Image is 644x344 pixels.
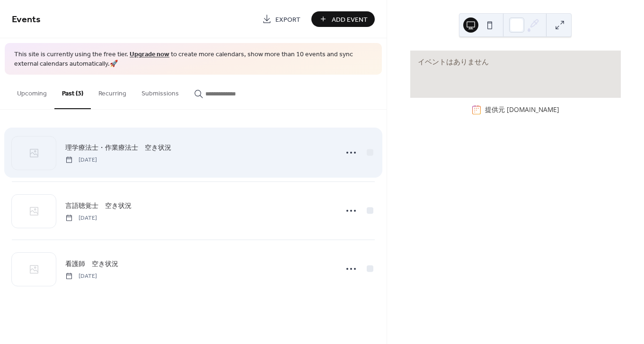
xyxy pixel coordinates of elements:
[507,105,559,114] a: [DOMAIN_NAME]
[130,48,169,61] a: Upgrade now
[485,105,559,114] div: 提供元
[65,143,171,153] span: 理学療法士・作業療法士 空き状況
[275,15,300,25] span: Export
[9,75,54,108] button: Upcoming
[54,75,91,109] button: Past (3)
[65,272,97,280] span: [DATE]
[311,11,375,27] button: Add Event
[418,56,613,67] div: イベントはありません
[134,75,186,108] button: Submissions
[255,11,308,27] a: Export
[332,15,368,25] span: Add Event
[14,50,372,69] span: This site is currently using the free tier. to create more calendars, show more than 10 events an...
[65,259,118,269] span: 看護師 空き状況
[65,155,97,164] span: [DATE]
[65,258,118,269] a: 看護師 空き状況
[12,10,41,29] span: Events
[65,142,171,153] a: 理学療法士・作業療法士 空き状況
[65,214,97,222] span: [DATE]
[91,75,134,108] button: Recurring
[65,200,132,211] a: 言語聴覚士 空き状況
